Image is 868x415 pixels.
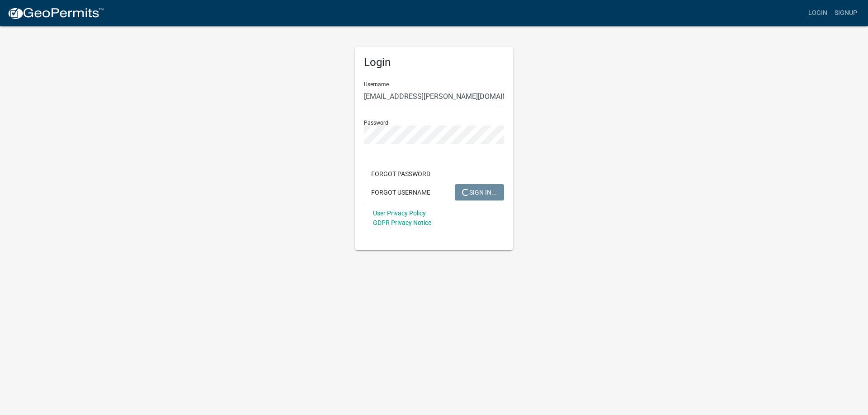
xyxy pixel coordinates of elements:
[364,56,504,69] h5: Login
[462,188,497,196] span: SIGN IN...
[373,210,426,217] a: User Privacy Policy
[805,5,831,22] a: Login
[831,5,861,22] a: Signup
[373,219,431,226] a: GDPR Privacy Notice
[364,166,438,182] button: Forgot Password
[364,184,438,201] button: Forgot Username
[455,184,504,201] button: SIGN IN...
